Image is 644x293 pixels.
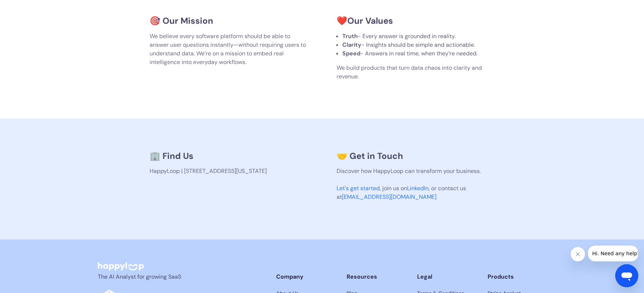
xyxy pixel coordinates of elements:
[150,167,308,175] p: HappyLoop | [STREET_ADDRESS][US_STATE]
[342,41,361,49] strong: Clarity
[337,151,495,161] h3: 🤝 Get in Touch
[150,151,308,161] h3: 🏢 Find Us
[342,50,360,57] strong: Speed
[276,273,335,281] div: Company
[337,16,495,26] h3: ❤️
[150,16,308,26] h3: 🎯 Our Mission
[342,32,358,40] strong: Truth
[347,273,406,281] div: Resources
[98,273,216,281] p: The AI Analyst for growing SaaS
[488,273,547,281] div: Products
[571,247,585,261] iframe: Close message
[337,167,495,201] p: Discover how HappyLoop can transform your business. , join us on , or contact us at
[342,50,478,57] span: - Answers in real time, when they’re needed.
[150,32,308,67] p: We believe every software platform should be able to answer user questions instantly—without requ...
[4,5,52,11] span: Hi. Need any help?
[347,15,393,26] strong: Our Values
[342,32,456,40] span: - Every answer is grounded in reality.
[342,41,475,49] span: - Insights should be simple and actionable.
[588,246,638,261] iframe: Message from company
[337,184,380,192] a: Let's get started
[342,193,437,201] a: [EMAIL_ADDRESS][DOMAIN_NAME]
[407,184,429,192] a: LinkedIn
[417,273,476,281] div: Legal
[615,264,638,287] iframe: Button to launch messaging window
[337,64,495,81] p: We build products that turn data chaos into clarity and revenue.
